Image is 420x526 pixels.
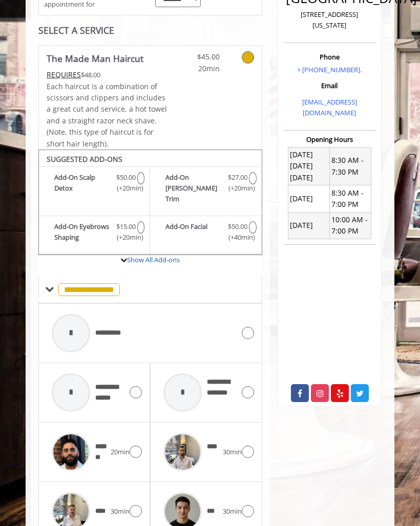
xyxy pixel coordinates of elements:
span: Each haircut is a combination of scissors and clippers and includes a great cut and service, a ho... [47,81,167,149]
div: $48.00 [47,69,169,80]
b: Add-On Eyebrows Shaping [54,221,115,243]
div: SELECT A SERVICE [38,26,262,35]
span: $50.00 [228,221,247,232]
b: The Made Man Haircut [47,51,143,66]
p: [STREET_ADDRESS][US_STATE] [286,9,373,31]
h3: Opening Hours [283,136,376,143]
span: 20min [187,63,220,74]
label: Add-On Beard Trim [155,172,256,206]
b: Add-On [PERSON_NAME] Trim [165,172,226,204]
div: The Made Man Haircut Add-onS [38,150,262,255]
span: 20min [111,447,130,457]
span: $27.00 [228,172,247,183]
span: 30min [223,506,242,517]
label: Add-On Facial [155,221,256,245]
h3: Phone [286,53,373,60]
span: $45.00 [187,51,220,62]
a: + [PHONE_NUMBER]. [297,65,362,74]
h3: Email [286,82,373,89]
span: $15.00 [116,221,136,232]
span: 30min [111,506,130,517]
td: [DATE] [288,185,329,212]
td: 8:30 AM - 7:00 PM [329,185,371,212]
td: [DATE] [DATE] [DATE] [288,147,329,185]
td: 10:00 AM - 7:00 PM [329,212,371,239]
span: $50.00 [116,172,136,183]
span: (+40min ) [232,232,244,243]
b: SUGGESTED ADD-ONS [47,154,122,164]
a: Show All Add-ons [127,255,180,264]
b: Add-On Facial [165,221,226,243]
span: 30min [223,447,242,457]
td: [DATE] [288,212,329,239]
span: (+20min ) [232,183,244,194]
td: 8:30 AM - 7:30 PM [329,147,371,185]
a: [EMAIL_ADDRESS][DOMAIN_NAME] [302,97,357,117]
label: Add-On Scalp Detox [44,172,144,196]
span: This service needs some Advance to be paid before we block your appointment [47,70,81,79]
span: (+20min ) [120,183,132,194]
label: Add-On Eyebrows Shaping [44,221,144,245]
b: Add-On Scalp Detox [54,172,115,194]
span: (+20min ) [120,232,132,243]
